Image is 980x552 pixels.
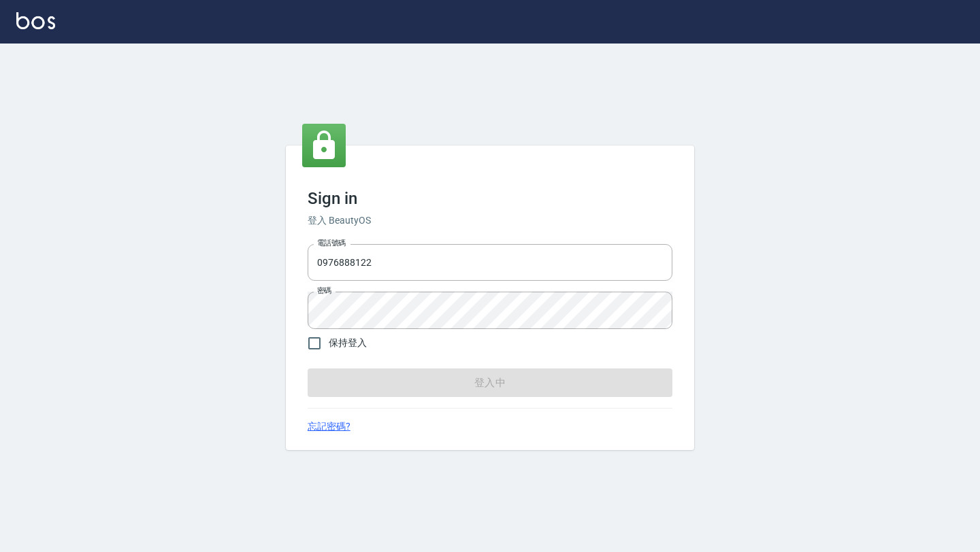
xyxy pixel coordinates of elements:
[308,189,672,208] h3: Sign in
[317,238,346,248] label: 電話號碼
[308,419,350,434] a: 忘記密碼?
[329,336,367,350] span: 保持登入
[317,286,331,296] label: 密碼
[308,213,672,228] h6: 登入 BeautyOS
[16,12,55,29] img: Logo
